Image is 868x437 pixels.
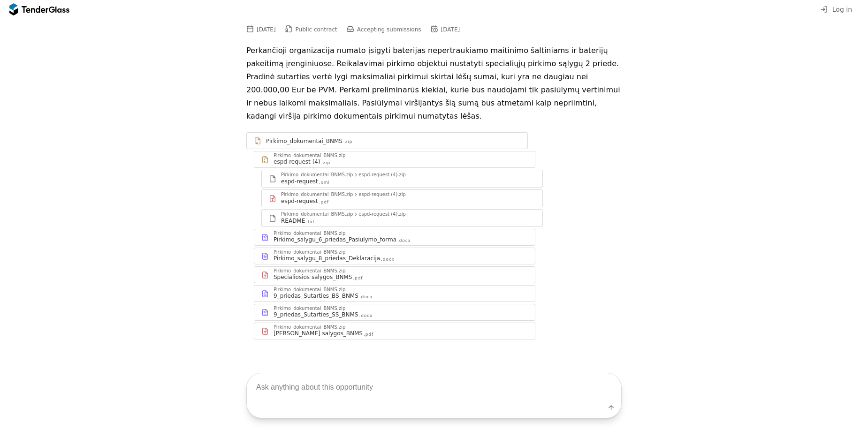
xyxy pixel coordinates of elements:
span: Public contract [296,26,337,33]
div: .docx [397,238,411,244]
span: Accepting submissions [357,26,421,33]
div: README [281,217,305,225]
a: Pirkimo_dokumentai_BNMS.zipespd-request (4).zipespd-request.xml [261,170,543,188]
div: Pirkimo_dokumentai_BNMS.zip [274,325,345,330]
div: [DATE] [257,26,276,33]
a: Pirkimo_dokumentai_BNMS.zip9_priedas_Sutarties_BS_BNMS.docx [254,285,535,302]
div: [DATE] [441,26,460,33]
div: .pdf [319,199,329,205]
div: 9_priedas_Sutarties_BS_BNMS [274,292,358,300]
div: espd-request [281,178,318,185]
div: Pirkimo_dokumentai_BNMS.zip [274,250,345,255]
div: .pdf [364,332,373,338]
div: Pirkimo_dokumentai_BNMS.zip [281,212,353,217]
div: .pdf [353,275,363,281]
a: Pirkimo_dokumentai_BNMS.zipPirkimo_salygu_8_priedas_Deklaracija.docx [254,248,535,264]
div: 9_priedas_Sutarties_SS_BNMS [274,311,358,318]
a: Pirkimo_dokumentai_BNMS.zip [246,132,528,149]
div: .txt [306,219,315,225]
div: espd-request (4).zip [358,192,406,197]
div: .xml [319,180,330,186]
div: Pirkimo_dokumentai_BNMS.zip [274,153,345,158]
div: Pirkimo_salygu_8_priedas_Deklaracija [274,255,380,262]
div: [PERSON_NAME] salygos_BNMS [274,330,363,337]
a: Pirkimo_dokumentai_BNMS.zipSpecialiosios salygos_BNMS.pdf [254,266,535,283]
div: Pirkimo_dokumentai_BNMS.zip [274,269,345,273]
div: .docx [359,294,373,300]
a: Pirkimo_dokumentai_BNMS.zipPirkimo_salygu_6_priedas_Pasiulymo_forma.docx [254,229,535,246]
div: .zip [321,160,330,166]
a: Pirkimo_dokumentai_BNMS.zipespd-request (4).zip [254,151,535,168]
div: Specialiosios salygos_BNMS [274,273,352,281]
a: Pirkimo_dokumentai_BNMS.zipespd-request (4).zipespd-request.pdf [261,189,543,207]
a: Pirkimo_dokumentai_BNMS.zip9_priedas_Sutarties_SS_BNMS.docx [254,304,535,321]
div: espd-request (4) [274,158,320,166]
button: Log in [817,4,855,15]
a: Pirkimo_dokumentai_BNMS.zip[PERSON_NAME] salygos_BNMS.pdf [254,323,535,339]
div: espd-request (4).zip [358,212,406,217]
div: espd-request (4).zip [358,173,406,177]
div: .docx [381,256,395,263]
p: Perkančioji organizacija numato įsigyti baterijas nepertraukiamo maitinimo šaltiniams ir baterijų... [246,44,622,123]
span: Log in [832,6,852,13]
div: Pirkimo_dokumentai_BNMS.zip [274,306,345,311]
div: Pirkimo_dokumentai_BNMS.zip [281,173,353,177]
div: Pirkimo_dokumentai_BNMS [266,137,343,145]
div: .docx [359,313,373,319]
div: Pirkimo_dokumentai_BNMS.zip [274,287,345,292]
div: Pirkimo_salygu_6_priedas_Pasiulymo_forma [274,236,396,243]
div: Pirkimo_dokumentai_BNMS.zip [281,192,353,197]
div: .zip [343,139,352,145]
div: espd-request [281,197,318,205]
div: Pirkimo_dokumentai_BNMS.zip [274,231,345,236]
a: Pirkimo_dokumentai_BNMS.zipespd-request (4).zipREADME.txt [261,209,543,227]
